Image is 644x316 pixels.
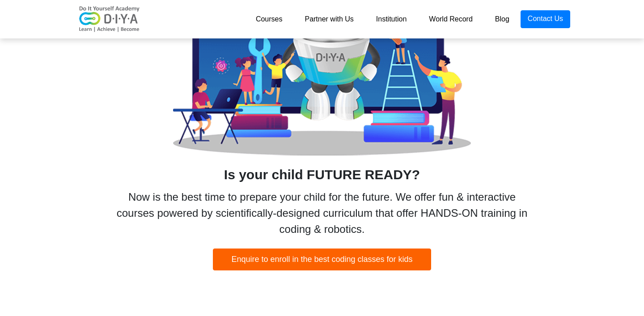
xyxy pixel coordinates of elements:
img: logo-v2.png [74,6,145,33]
a: Courses [245,10,294,28]
a: Contact Us [521,10,570,28]
a: Institution [365,10,418,28]
a: Enquire to enroll in the best coding classes for kids [213,255,431,263]
button: Enquire to enroll in the best coding classes for kids [213,249,431,270]
div: Now is the best time to prepare your child for the future. We offer fun & interactive courses pow... [110,189,534,237]
div: Is your child FUTURE READY? [67,164,577,185]
a: Partner with Us [293,10,364,28]
a: World Record [418,10,484,28]
a: Blog [484,10,521,28]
